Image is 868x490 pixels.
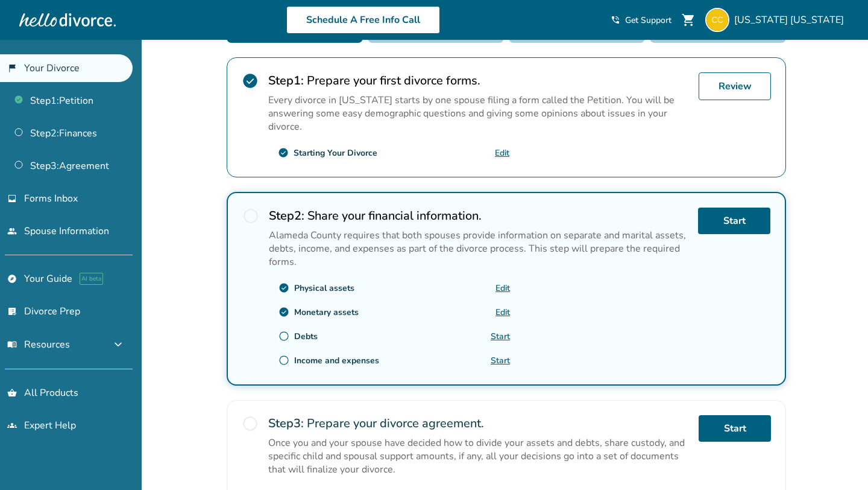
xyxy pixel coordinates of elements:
[7,274,17,284] span: explore
[269,229,688,269] p: Alameda County requires that both spouses provide information on separate and marital assets, deb...
[278,331,289,342] span: radio_button_unchecked
[7,63,17,73] span: flag_2
[268,415,304,431] strong: Step 3 :
[278,282,289,293] span: check_circle
[268,72,304,89] strong: Step 1 :
[24,192,78,205] span: Forms Inbox
[242,415,259,432] span: radio_button_unchecked
[278,307,289,317] span: check_circle
[278,147,289,158] span: check_circle
[699,415,771,442] a: Start
[294,307,359,318] div: Monetary assets
[7,421,17,430] span: groups
[698,208,770,234] a: Start
[808,432,868,490] iframe: Chat Widget
[268,415,689,431] h2: Prepare your divorce agreement.
[294,355,379,366] div: Income and expenses
[242,208,259,224] span: radio_button_unchecked
[7,194,17,203] span: inbox
[111,337,125,352] span: expand_more
[294,282,354,294] div: Physical assets
[294,147,377,159] div: Starting Your Divorce
[705,8,729,32] img: pevivoc180@lespedia.com
[7,226,17,236] span: people
[242,72,259,89] span: check_circle
[734,13,849,27] span: [US_STATE] [US_STATE]
[269,208,688,224] h2: Share your financial information.
[495,307,510,318] a: Edit
[495,282,510,294] a: Edit
[491,355,510,366] a: Start
[268,72,689,89] h2: Prepare your first divorce forms.
[495,147,509,159] a: Edit
[625,14,671,26] span: Get Support
[268,436,689,476] p: Once you and your spouse have decided how to divide your assets and debts, share custody, and spe...
[681,13,696,27] span: shopping_cart
[7,338,70,351] span: Resources
[80,273,103,285] span: AI beta
[286,6,440,34] a: Schedule A Free Info Call
[278,355,289,366] span: radio_button_unchecked
[269,208,304,224] strong: Step 2 :
[699,72,771,100] a: Review
[7,307,17,316] span: list_alt_check
[611,15,620,25] span: phone_in_talk
[611,14,671,26] a: phone_in_talkGet Support
[294,331,318,342] div: Debts
[268,94,689,133] p: Every divorce in [US_STATE] starts by one spouse filing a form called the Petition. You will be a...
[491,331,510,342] a: Start
[7,388,17,398] span: shopping_basket
[7,340,17,349] span: menu_book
